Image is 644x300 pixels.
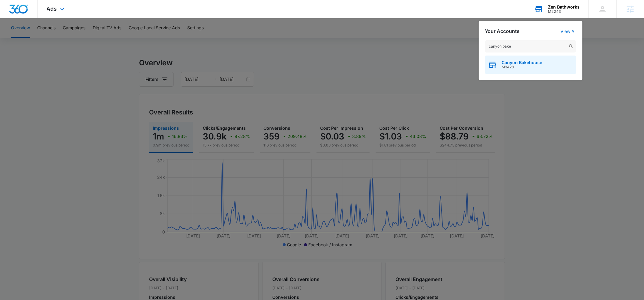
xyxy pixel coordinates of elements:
div: account name [548,5,580,9]
button: Canyon BakehouseM3428 [485,56,576,74]
a: View All [560,29,576,34]
span: Canyon Bakehouse [502,60,542,65]
input: Search Accounts [485,40,576,52]
h2: Your Accounts [485,28,520,34]
div: account id [548,9,580,14]
span: M3428 [502,65,542,69]
span: Ads [47,5,57,12]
